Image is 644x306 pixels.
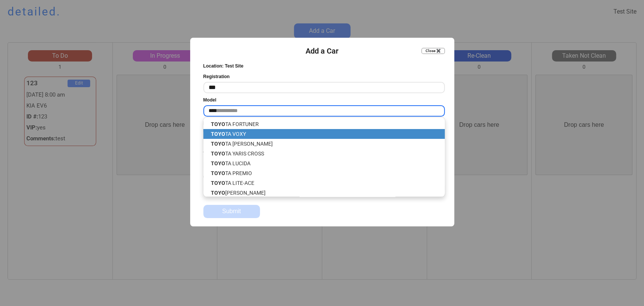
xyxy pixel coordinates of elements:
strong: TOYO [211,151,225,157]
div: Add a Car [306,46,338,56]
p: TA [PERSON_NAME] [203,139,445,149]
button: Close ✖️ [421,48,445,54]
p: [PERSON_NAME] [203,188,445,198]
strong: TOYO [211,160,225,166]
p: TA LUCIDA [203,158,445,168]
strong: TOYO [211,131,225,137]
div: Model [203,97,217,103]
button: Submit [203,205,260,218]
p: TA PREMIO [203,168,445,178]
strong: TOYO [211,180,225,186]
div: Location: Test Site [203,63,243,69]
p: TA YARIS CROSS [203,149,445,158]
strong: TOYO [211,121,225,127]
p: TA FORTUNER [203,119,445,129]
strong: TOYO [211,170,225,176]
p: TA VOXY [203,129,445,139]
strong: TOYO [211,190,225,196]
div: Registration [203,74,230,80]
strong: TOYO [211,141,225,147]
p: TA LITE-ACE [203,178,445,188]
